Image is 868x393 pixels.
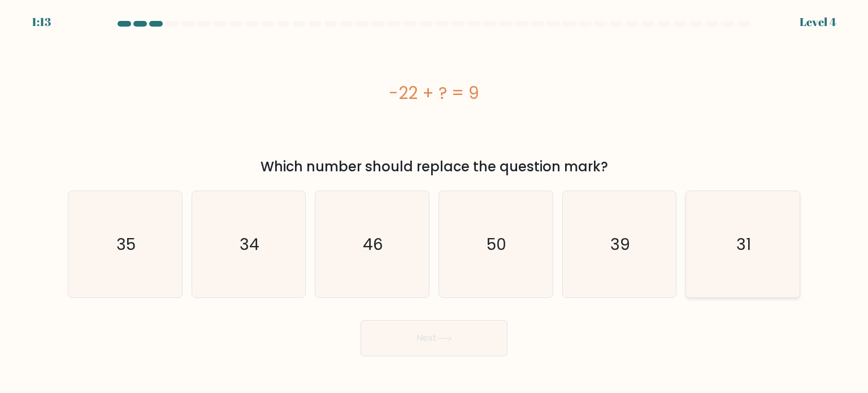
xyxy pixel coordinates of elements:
text: 39 [610,232,630,255]
text: 50 [487,232,507,255]
text: 34 [240,232,259,255]
div: 1:13 [32,14,51,31]
text: 31 [736,232,751,255]
div: Which number should replace the question mark? [75,157,793,177]
button: Next [361,320,507,356]
div: -22 + ? = 9 [68,80,800,106]
div: Level 4 [800,14,836,31]
text: 46 [363,232,384,255]
text: 35 [116,232,136,255]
